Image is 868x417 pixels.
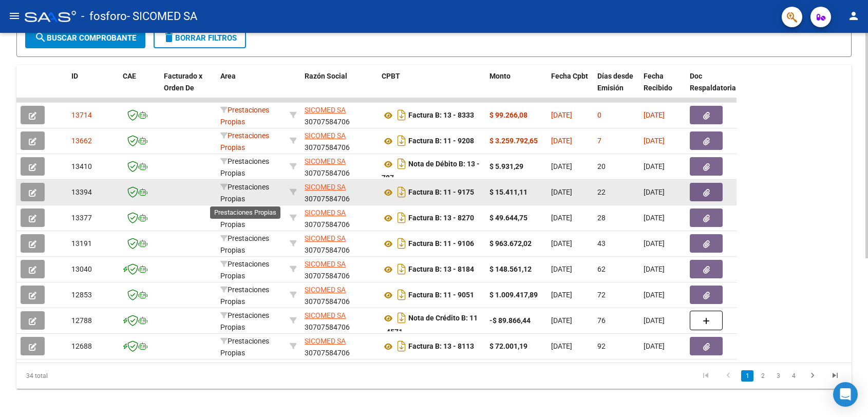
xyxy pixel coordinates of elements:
datatable-header-cell: Monto [485,65,547,110]
span: Monto [489,72,511,80]
div: 30707584706 [305,156,373,177]
i: Descargar documento [395,235,408,252]
strong: $ 5.931,29 [489,162,523,170]
datatable-header-cell: Fecha Recibido [639,65,686,110]
span: [DATE] [644,188,665,196]
span: [DATE] [644,316,665,325]
a: 2 [757,370,769,382]
div: 30707584706 [305,258,373,280]
span: 43 [597,239,606,248]
span: Prestaciones Propias [220,106,269,126]
span: SICOMED SA [305,106,346,114]
i: Descargar documento [395,287,408,303]
i: Descargar documento [395,184,408,200]
datatable-header-cell: Doc Respaldatoria [686,65,747,110]
span: 7 [597,137,601,145]
div: 34 total [16,363,182,389]
a: 1 [741,370,753,382]
span: [DATE] [644,342,665,350]
strong: -$ 89.866,44 [489,316,531,325]
div: 30707584706 [305,335,373,357]
datatable-header-cell: CAE [119,65,160,110]
span: 76 [597,316,606,325]
span: [DATE] [644,162,665,170]
span: 72 [597,291,606,299]
span: [DATE] [551,291,572,299]
span: CPBT [382,72,400,80]
span: 13410 [71,162,92,170]
span: [DATE] [551,137,572,145]
a: go to next page [803,370,822,382]
datatable-header-cell: Razón Social [300,65,378,110]
div: 30707584706 [305,130,373,151]
span: 12853 [71,291,92,299]
span: 13377 [71,214,92,222]
span: SICOMED SA [305,234,346,242]
strong: Factura B: 11 - 9208 [408,137,474,145]
span: Fecha Cpbt [551,72,588,80]
span: Prestaciones Propias [220,183,269,203]
span: [DATE] [551,265,572,273]
strong: Factura B: 11 - 9051 [408,291,474,299]
span: SICOMED SA [305,260,346,268]
datatable-header-cell: Area [216,65,286,110]
span: [DATE] [644,291,665,299]
span: [DATE] [551,188,572,196]
span: [DATE] [551,214,572,222]
span: Prestaciones Propias [220,260,269,280]
strong: Factura B: 13 - 8270 [408,214,474,222]
i: Descargar documento [395,310,408,326]
span: 20 [597,162,606,170]
a: go to first page [696,370,715,382]
div: 30707584706 [305,104,373,126]
span: 13714 [71,111,92,119]
span: 13191 [71,239,92,248]
span: SICOMED SA [305,208,346,217]
span: Prestaciones Propias [220,131,269,151]
strong: Factura B: 13 - 8184 [408,266,474,274]
span: 12688 [71,342,92,350]
div: Open Intercom Messenger [833,382,858,407]
span: Doc Respaldatoria [690,72,736,92]
div: 30707584706 [305,310,373,331]
strong: Nota de Crédito B: 11 - 4571 [382,314,478,336]
span: [DATE] [644,111,665,119]
datatable-header-cell: Días desde Emisión [593,65,639,110]
strong: $ 148.561,12 [489,265,532,273]
span: SICOMED SA [305,286,346,294]
li: page 3 [770,367,786,385]
li: page 2 [755,367,770,385]
span: SICOMED SA [305,337,346,345]
mat-icon: search [34,31,47,44]
mat-icon: menu [8,10,21,22]
i: Descargar documento [395,338,408,354]
span: Días desde Emisión [597,72,633,92]
strong: $ 15.411,11 [489,188,527,196]
a: go to last page [825,370,845,382]
span: Prestaciones Propias [220,337,269,357]
strong: Factura B: 11 - 9175 [408,188,474,197]
strong: $ 49.644,75 [489,214,527,222]
span: - fosforo [81,5,127,28]
div: 30707584706 [305,233,373,254]
span: Fecha Recibido [644,72,672,92]
span: 0 [597,111,601,119]
i: Descargar documento [395,210,408,226]
span: SICOMED SA [305,131,346,140]
strong: $ 963.672,02 [489,239,532,248]
span: [DATE] [644,265,665,273]
span: Buscar Comprobante [34,33,136,43]
li: page 1 [740,367,755,385]
span: 13040 [71,265,92,273]
span: 13394 [71,188,92,196]
a: go to previous page [719,370,738,382]
i: Descargar documento [395,261,408,277]
span: Prestaciones Propias [220,157,269,177]
span: Facturado x Orden De [164,72,202,92]
li: page 4 [786,367,801,385]
span: Borrar Filtros [163,33,237,43]
span: 22 [597,188,606,196]
span: [DATE] [551,342,572,350]
span: Prestaciones Propias [220,286,269,306]
span: Prestaciones Propias [220,234,269,254]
